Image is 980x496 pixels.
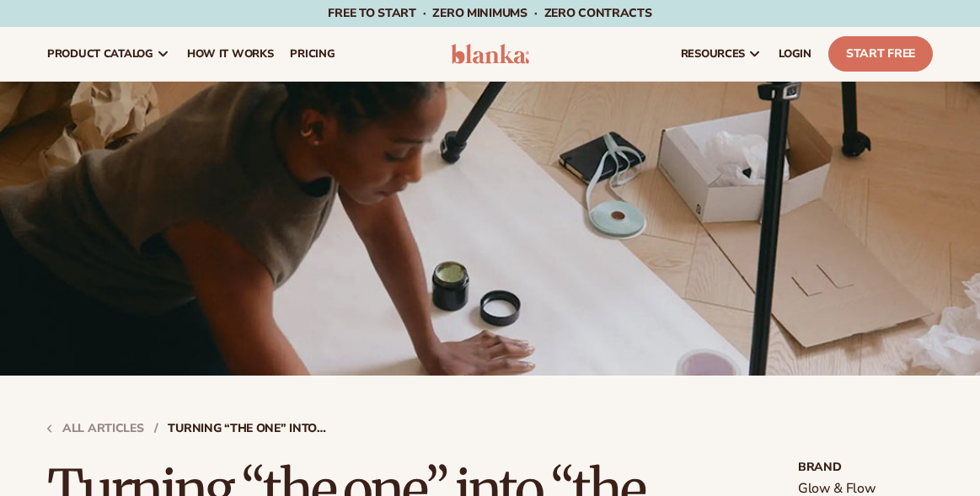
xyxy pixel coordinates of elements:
[290,47,335,61] span: pricing
[672,27,770,81] a: resources
[47,47,153,61] span: product catalog
[39,27,179,81] a: product catalog
[770,27,820,81] a: LOGIN
[47,423,144,435] a: All articles
[798,461,933,473] strong: Brand
[828,36,933,72] a: Start Free
[451,44,530,64] img: logo
[154,423,158,435] strong: /
[168,423,328,435] strong: Turning “the one” into “the many”
[779,47,811,61] span: LOGIN
[281,27,343,81] a: pricing
[179,27,282,81] a: How It Works
[328,5,651,21] span: Free to start · ZERO minimums · ZERO contracts
[681,47,745,61] span: resources
[187,47,274,61] span: How It Works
